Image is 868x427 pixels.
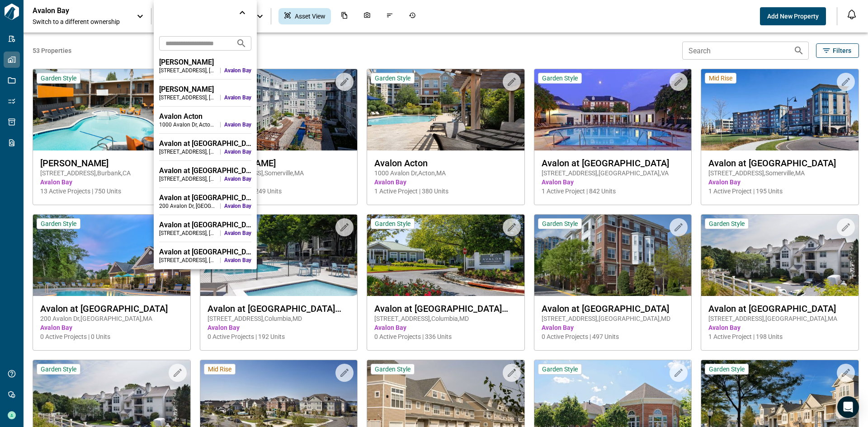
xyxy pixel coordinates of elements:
[224,175,251,183] span: Avalon Bay
[159,67,217,74] div: [STREET_ADDRESS] , [GEOGRAPHIC_DATA] , [GEOGRAPHIC_DATA]
[232,34,250,52] button: Search projects
[159,148,217,155] div: [STREET_ADDRESS] , [GEOGRAPHIC_DATA] , [GEOGRAPHIC_DATA]
[224,121,251,128] span: Avalon Bay
[837,396,859,418] div: Open Intercom Messenger
[159,193,251,202] div: Avalon at [GEOGRAPHIC_DATA]
[224,94,251,101] span: Avalon Bay
[159,175,217,183] div: [STREET_ADDRESS] , [GEOGRAPHIC_DATA] , [GEOGRAPHIC_DATA]
[159,257,217,264] div: [STREET_ADDRESS] , [GEOGRAPHIC_DATA] , MD
[159,202,217,210] div: 200 Avalon Dr , [GEOGRAPHIC_DATA] , [GEOGRAPHIC_DATA]
[159,166,251,175] div: Avalon at [GEOGRAPHIC_DATA]
[159,58,251,67] div: [PERSON_NAME]
[159,221,251,230] div: Avalon at [GEOGRAPHIC_DATA][PERSON_NAME]
[159,139,251,148] div: Avalon at [GEOGRAPHIC_DATA]
[159,112,251,121] div: Avalon Acton
[159,230,217,237] div: [STREET_ADDRESS] , [GEOGRAPHIC_DATA] , MD
[224,148,251,155] span: Avalon Bay
[159,248,251,257] div: Avalon at [GEOGRAPHIC_DATA][PERSON_NAME]
[159,85,251,94] div: [PERSON_NAME]
[159,94,217,101] div: [STREET_ADDRESS] , [GEOGRAPHIC_DATA] , [GEOGRAPHIC_DATA]
[159,121,217,128] div: 1000 Avalon Dr , Acton , [GEOGRAPHIC_DATA]
[224,257,251,264] span: Avalon Bay
[224,230,251,237] span: Avalon Bay
[224,67,251,74] span: Avalon Bay
[224,202,251,210] span: Avalon Bay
